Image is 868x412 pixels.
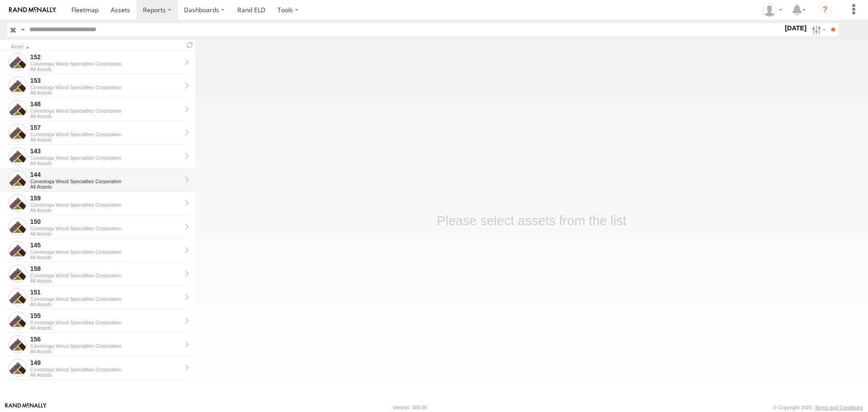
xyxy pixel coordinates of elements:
[30,66,181,72] div: All Assets
[30,218,181,226] div: 150 - View Asset History
[818,3,832,17] i: ?
[30,208,181,213] div: All Assets
[30,231,181,237] div: All Assets
[30,320,181,325] div: Conestoga Wood Specialties Corporation
[30,161,181,166] div: All Assets
[30,372,181,378] div: All Assets
[783,23,808,33] label: [DATE]
[30,226,181,231] div: Conestoga Wood Specialties Corporation
[30,302,181,307] div: All Assets
[30,114,181,119] div: All Assets
[30,123,181,132] div: 157 - View Asset History
[30,278,181,284] div: All Assets
[184,41,195,49] span: Refresh
[30,367,181,372] div: Conestoga Wood Specialties Corporation
[19,23,26,36] label: Search Query
[30,265,181,273] div: 158 - View Asset History
[30,194,181,202] div: 159 - View Asset History
[30,170,181,179] div: 144 - View Asset History
[30,359,181,367] div: 149 - View Asset History
[393,405,427,410] div: Version: 306.00
[30,184,181,189] div: All Assets
[815,405,863,410] a: Terms and Conditions
[30,288,181,296] div: 151 - View Asset History
[11,45,181,49] div: Click to Sort
[30,325,181,331] div: All Assets
[30,179,181,184] div: Conestoga Wood Specialties Corporation
[808,23,828,36] label: Search Filter Options
[30,108,181,114] div: Conestoga Wood Specialties Corporation
[759,3,786,17] div: Matthew Trout
[30,241,181,249] div: 145 - View Asset History
[30,296,181,302] div: Conestoga Wood Specialties Corporation
[30,100,181,108] div: 148 - View Asset History
[30,249,181,255] div: Conestoga Wood Specialties Corporation
[30,61,181,66] div: Conestoga Wood Specialties Corporation
[773,405,863,410] div: © Copyright 2025 -
[30,255,181,260] div: All Assets
[30,147,181,155] div: 143 - View Asset History
[30,85,181,90] div: Conestoga Wood Specialties Corporation
[30,76,181,85] div: 153 - View Asset History
[30,312,181,320] div: 155 - View Asset History
[5,403,47,412] a: Visit our Website
[30,343,181,349] div: Conestoga Wood Specialties Corporation
[30,132,181,137] div: Conestoga Wood Specialties Corporation
[30,53,181,61] div: 152 - View Asset History
[30,137,181,142] div: All Assets
[9,7,56,13] img: rand-logo.svg
[30,273,181,278] div: Conestoga Wood Specialties Corporation
[30,90,181,95] div: All Assets
[30,155,181,161] div: Conestoga Wood Specialties Corporation
[30,202,181,208] div: Conestoga Wood Specialties Corporation
[30,349,181,354] div: All Assets
[30,335,181,343] div: 156 - View Asset History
